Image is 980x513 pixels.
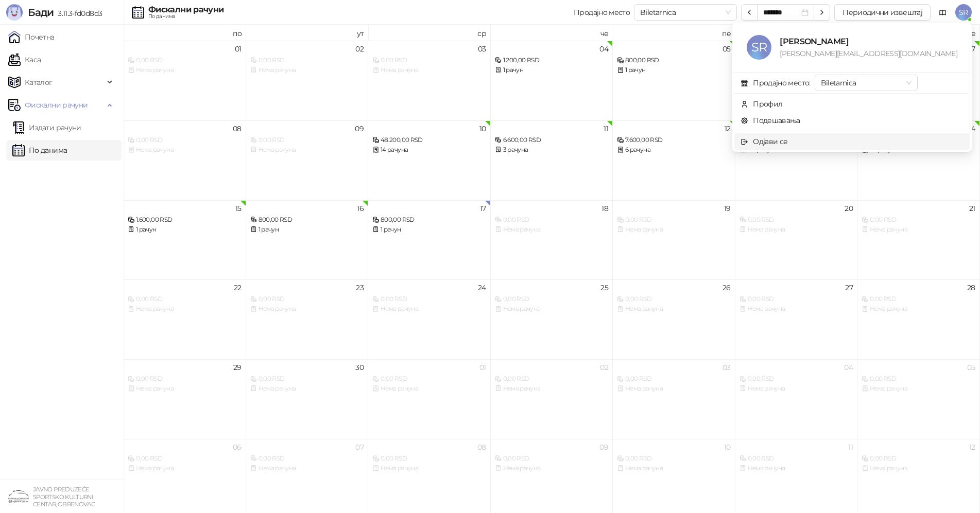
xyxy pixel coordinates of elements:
td: 2025-09-14 [857,120,980,200]
td: 2025-09-29 [124,359,246,439]
td: 2025-09-30 [246,359,369,439]
button: Периодични извештај [834,4,931,21]
div: 18 [601,205,608,212]
div: 19 [724,205,731,212]
div: 0,00 RSD [250,374,364,384]
div: Нема рачуна [128,464,242,473]
a: По данима [12,140,67,161]
div: 29 [233,364,242,371]
div: 03 [723,364,731,371]
div: Нема рачуна [250,464,364,473]
div: Нема рачуна [617,225,731,235]
div: 10 [724,444,731,451]
div: 14 рачуна [372,145,486,155]
div: Нема рачуна [250,65,364,75]
td: 2025-10-05 [857,359,980,439]
div: 11 [848,444,853,451]
td: 2025-09-09 [246,120,369,200]
div: Продајно место [574,9,630,16]
div: 0,00 RSD [617,374,731,384]
div: Фискални рачуни [148,6,223,14]
th: ут [246,25,369,41]
td: 2025-09-17 [368,200,491,280]
div: 05 [723,45,731,52]
div: Нема рачуна [128,65,242,75]
div: Нема рачуна [250,145,364,155]
td: 2025-09-08 [124,120,246,200]
div: 0,00 RSD [617,215,731,225]
div: 0,00 RSD [372,374,486,384]
td: 2025-09-15 [124,200,246,280]
div: 03 [478,45,486,52]
div: 800,00 RSD [617,56,731,65]
div: Нема рачуна [128,304,242,314]
th: по [124,25,246,41]
div: Нема рачуна [617,464,731,473]
div: 07 [355,444,364,451]
div: Нема рачуна [740,384,853,394]
td: 2025-10-02 [491,359,613,439]
td: 2025-09-20 [735,200,858,280]
div: Нема рачуна [372,464,486,473]
td: 2025-09-12 [613,120,735,200]
div: 15 [235,205,242,212]
div: 0,00 RSD [495,215,609,225]
div: 1 рачун [495,65,609,75]
td: 2025-09-04 [491,41,613,120]
td: 2025-10-01 [368,359,491,439]
div: 24 [478,284,486,291]
td: 2025-09-28 [857,279,980,359]
div: 0,00 RSD [862,294,975,304]
div: 0,00 RSD [740,294,853,304]
div: 0,00 RSD [250,135,364,145]
div: 0,00 RSD [128,56,242,65]
div: 0,00 RSD [372,294,486,304]
div: 27 [845,284,853,291]
td: 2025-09-05 [613,41,735,120]
div: 0,00 RSD [495,454,609,464]
div: 0,00 RSD [250,56,364,65]
div: 0,00 RSD [372,56,486,65]
span: SR [747,35,771,60]
td: 2025-09-01 [124,41,246,120]
div: 20 [845,205,853,212]
div: Нема рачуна [250,304,364,314]
span: Biletarnica [821,75,912,91]
div: 48.200,00 RSD [372,135,486,145]
div: Нема рачуна [372,65,486,75]
td: 2025-09-21 [857,200,980,280]
th: ср [368,25,491,41]
small: JAVNO PREDUZEĆE SPORTSKO KULTURNI CENTAR, OBRENOVAC [33,486,95,508]
td: 2025-09-25 [491,279,613,359]
div: Нема рачуна [372,304,486,314]
a: Документација [935,4,951,21]
div: Нема рачуна [740,225,853,235]
td: 2025-09-18 [491,200,613,280]
span: Фискални рачуни [25,95,88,115]
div: 0,00 RSD [128,454,242,464]
div: 3 рачуна [495,145,609,155]
img: 64x64-companyLogo-4a28e1f8-f217-46d7-badd-69a834a81aaf.png [8,486,29,507]
div: 0,00 RSD [740,374,853,384]
div: Нема рачуна [495,225,609,235]
span: 3.11.3-fd0d8d3 [54,9,102,18]
div: Нема рачуна [495,464,609,473]
div: 0,00 RSD [617,294,731,304]
div: 01 [235,45,242,52]
div: 02 [600,364,608,371]
div: 08 [233,125,242,132]
div: Продајно место: [753,77,810,89]
div: Нема рачуна [862,304,975,314]
div: 07 [967,45,975,52]
div: 6.600,00 RSD [495,135,609,145]
div: 09 [355,125,364,132]
div: 14 [969,125,975,132]
td: 2025-10-03 [613,359,735,439]
div: 800,00 RSD [372,215,486,225]
div: 0,00 RSD [740,454,853,464]
div: 6 рачуна [617,145,731,155]
div: 7.600,00 RSD [617,135,731,145]
div: 22 [234,284,242,291]
div: 0,00 RSD [495,294,609,304]
div: 1 рачун [128,225,242,235]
